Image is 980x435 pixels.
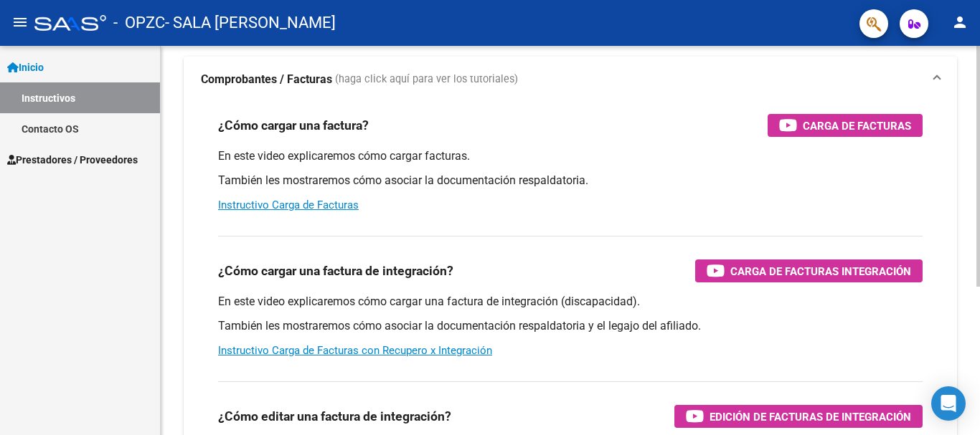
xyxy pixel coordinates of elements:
[803,117,911,135] span: Carga de Facturas
[335,72,518,87] span: (haga click aquí para ver los tutoriales)
[218,294,923,310] p: En este video explicaremos cómo cargar una factura de integración (discapacidad).
[184,57,957,102] mat-expansion-panel-header: Comprobantes / Facturas (haga click aquí para ver los tutoriales)
[695,259,923,282] button: Carga de Facturas Integración
[11,14,29,31] mat-icon: menu
[113,7,165,39] span: - OPZC
[951,14,969,31] mat-icon: person
[674,405,923,428] button: Edición de Facturas de integración
[165,7,336,39] span: - SALA [PERSON_NAME]
[218,344,492,357] a: Instructivo Carga de Facturas con Recupero x Integración
[218,318,923,334] p: También les mostraremos cómo asociar la documentación respaldatoria y el legajo del afiliado.
[931,386,966,421] div: Open Intercom Messenger
[201,72,332,87] strong: Comprobantes / Facturas
[218,115,369,135] h3: ¿Cómo cargar una factura?
[768,114,923,137] button: Carga de Facturas
[218,148,923,164] p: En este video explicaremos cómo cargar facturas.
[218,199,359,211] a: Instructivo Carga de Facturas
[710,408,911,426] span: Edición de Facturas de integración
[730,262,911,280] span: Carga de Facturas Integración
[7,59,44,75] span: Inicio
[218,406,451,426] h3: ¿Cómo editar una factura de integración?
[218,261,453,281] h3: ¿Cómo cargar una factura de integración?
[218,173,923,188] p: También les mostraremos cómo asociar la documentación respaldatoria.
[7,152,138,168] span: Prestadores / Proveedores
